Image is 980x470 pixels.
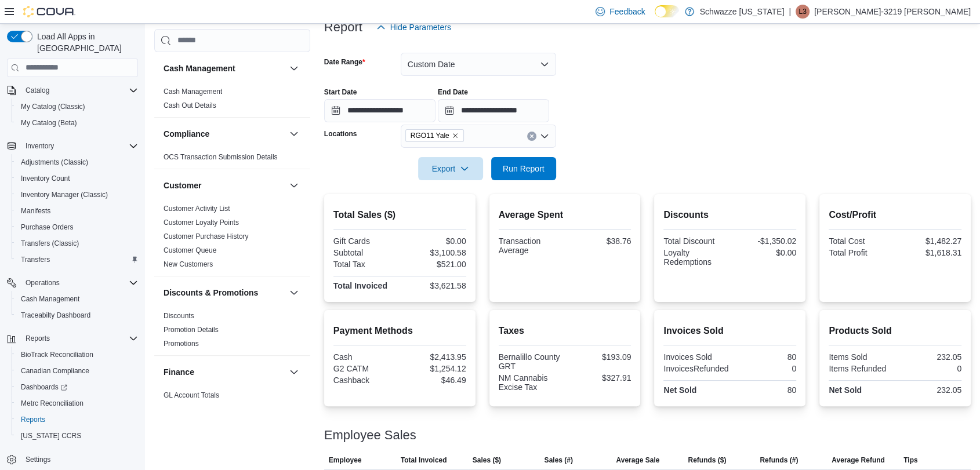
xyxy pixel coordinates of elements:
[688,456,726,465] span: Refunds ($)
[2,138,143,154] button: Inventory
[21,83,54,97] button: Catalog
[372,16,456,39] button: Hide Parameters
[164,88,222,96] a: Cash Management
[898,364,961,373] div: 0
[164,339,199,348] span: Promotions
[333,248,397,257] div: Subtotal
[164,391,219,400] span: GL Account Totals
[473,456,501,465] span: Sales ($)
[491,157,556,180] button: Run Report
[16,348,98,362] a: BioTrack Reconciliation
[402,281,466,290] div: $3,621.58
[287,286,301,300] button: Discounts & Promotions
[16,220,78,234] a: Purchase Orders
[503,163,545,174] span: Run Report
[402,236,466,246] div: $0.00
[829,248,892,257] div: Total Profit
[21,366,89,376] span: Canadian Compliance
[452,132,459,139] button: Remove RGO11 Yale from selection in this group
[16,220,138,234] span: Purchase Orders
[164,128,285,140] button: Compliance
[616,456,659,465] span: Average Sale
[16,396,88,410] a: Metrc Reconciliation
[21,399,84,408] span: Metrc Reconciliation
[798,5,806,19] span: L3
[333,324,466,338] h2: Payment Methods
[12,363,143,379] button: Canadian Compliance
[164,260,213,269] span: New Customers
[21,139,138,153] span: Inventory
[12,347,143,363] button: BioTrack Reconciliation
[499,236,562,255] div: Transaction Average
[609,6,645,17] span: Feedback
[499,208,631,222] h2: Average Spent
[333,352,397,362] div: Cash
[26,278,60,287] span: Operations
[333,364,397,373] div: G2 CATM
[16,429,86,443] a: [US_STATE] CCRS
[898,352,961,362] div: 232.05
[401,456,447,465] span: Total Invoiced
[16,188,138,202] span: Inventory Manager (Classic)
[21,223,74,232] span: Purchase Orders
[287,365,301,379] button: Finance
[12,203,143,219] button: Manifests
[760,456,798,465] span: Refunds (#)
[333,208,466,222] h2: Total Sales ($)
[164,204,230,213] span: Customer Activity List
[164,287,285,298] button: Discounts & Promotions
[663,324,796,338] h2: Invoices Sold
[814,5,971,19] p: [PERSON_NAME]-3219 [PERSON_NAME]
[16,155,138,169] span: Adjustments (Classic)
[164,311,194,320] span: Discounts
[16,308,95,322] a: Traceabilty Dashboard
[2,82,143,99] button: Catalog
[663,364,728,373] div: InvoicesRefunded
[164,232,249,241] a: Customer Purchase History
[324,88,357,97] label: Start Date
[16,396,138,410] span: Metrc Reconciliation
[164,366,285,378] button: Finance
[545,456,573,465] span: Sales (#)
[21,294,79,304] span: Cash Management
[21,158,88,167] span: Adjustments (Classic)
[732,236,796,246] div: -$1,350.02
[2,275,143,291] button: Operations
[733,364,796,373] div: 0
[796,5,810,19] div: Logan-3219 Rossell
[154,85,310,117] div: Cash Management
[663,236,727,246] div: Total Discount
[567,352,631,362] div: $193.09
[898,236,961,246] div: $1,482.27
[16,253,138,267] span: Transfers
[12,395,143,411] button: Metrc Reconciliation
[402,352,466,362] div: $2,413.95
[663,208,796,222] h2: Discounts
[438,88,468,97] label: End Date
[164,63,235,74] h3: Cash Management
[26,334,50,343] span: Reports
[16,380,72,394] a: Dashboards
[164,218,239,227] a: Customer Loyalty Points
[663,248,727,267] div: Loyalty Redemptions
[164,180,285,191] button: Customer
[21,331,138,345] span: Reports
[16,172,138,185] span: Inventory Count
[21,452,138,467] span: Settings
[21,382,67,392] span: Dashboards
[287,127,301,141] button: Compliance
[700,5,785,19] p: Schwazze [US_STATE]
[16,236,84,250] a: Transfers (Classic)
[154,388,310,421] div: Finance
[567,373,631,382] div: $327.91
[829,364,892,373] div: Items Refunded
[164,218,239,227] span: Customer Loyalty Points
[829,385,862,395] strong: Net Sold
[12,170,143,187] button: Inventory Count
[832,456,885,465] span: Average Refund
[12,99,143,115] button: My Catalog (Classic)
[21,255,50,264] span: Transfers
[12,291,143,307] button: Cash Management
[12,219,143,235] button: Purchase Orders
[164,180,201,191] h3: Customer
